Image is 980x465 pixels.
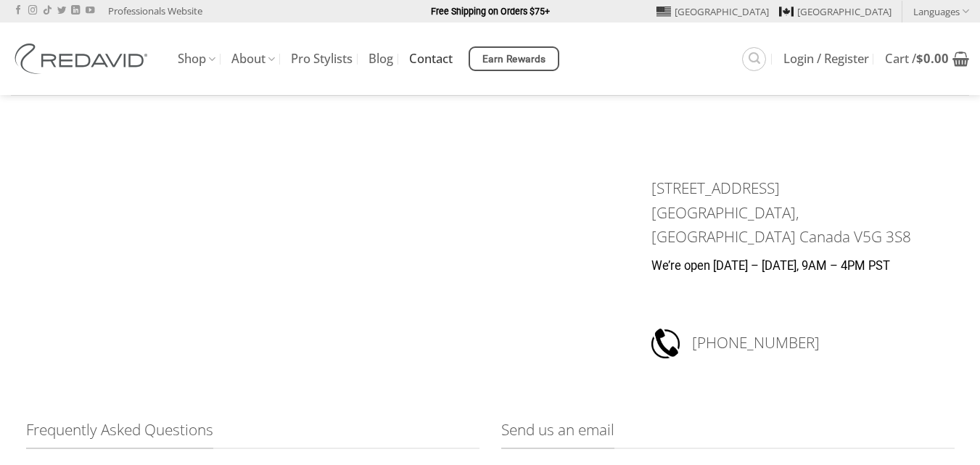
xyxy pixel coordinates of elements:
img: REDAVID Salon Products | United States [11,44,156,74]
a: [GEOGRAPHIC_DATA] [779,1,892,22]
bdi: 0.00 [916,50,949,67]
a: Blog [368,46,393,72]
a: Follow on Twitter [57,6,66,16]
a: Earn Rewards [469,46,559,71]
a: Login / Register [783,46,869,72]
p: We’re open [DATE] – [DATE], 9AM – 4PM PST [651,257,916,276]
a: [GEOGRAPHIC_DATA] [656,1,769,22]
span: Cart / [885,53,949,65]
strong: Free Shipping on Orders $75+ [431,6,550,17]
span: Login / Register [783,53,869,65]
a: Follow on YouTube [86,6,94,16]
a: Follow on Facebook [14,6,22,16]
a: Search [742,47,766,71]
a: Contact [409,46,453,72]
span: $ [916,50,923,67]
a: Follow on Instagram [28,6,37,16]
span: Earn Rewards [482,52,546,67]
a: About [231,45,275,73]
a: Follow on LinkedIn [71,6,80,16]
span: Frequently Asked Questions [26,418,213,449]
a: View cart [885,43,969,75]
a: Languages [913,1,969,22]
a: Pro Stylists [291,46,353,72]
a: Follow on TikTok [43,6,52,16]
span: Send us an email [501,418,614,449]
h3: [PHONE_NUMBER] [692,326,917,360]
h3: [STREET_ADDRESS] [GEOGRAPHIC_DATA], [GEOGRAPHIC_DATA] Canada V5G 3S8 [651,176,916,249]
a: Shop [178,45,215,73]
